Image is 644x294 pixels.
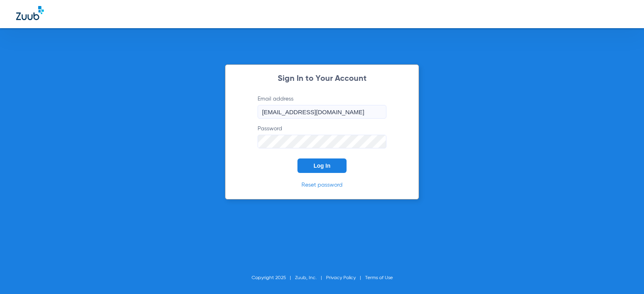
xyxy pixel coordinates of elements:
[258,125,386,148] label: Password
[365,275,393,280] a: Terms of Use
[258,135,386,148] input: Password
[295,274,326,282] li: Zuub, Inc.
[314,162,330,169] span: Log In
[252,274,295,282] li: Copyright 2025
[258,95,386,119] label: Email address
[297,158,347,173] button: Log In
[326,275,356,280] a: Privacy Policy
[301,182,343,188] a: Reset password
[258,105,386,119] input: Email address
[246,75,398,83] h2: Sign In to Your Account
[16,6,44,20] img: Zuub Logo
